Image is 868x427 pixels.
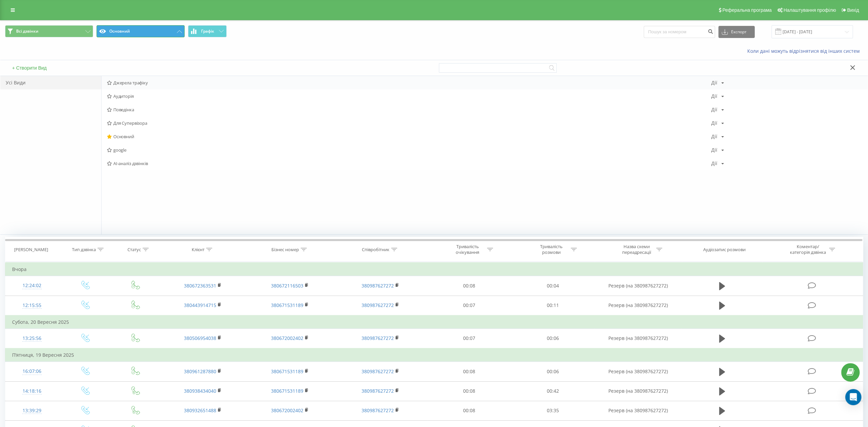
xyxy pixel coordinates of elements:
[14,247,48,253] div: [PERSON_NAME]
[511,362,595,381] td: 00:06
[362,388,394,394] a: 380987627272
[718,26,755,38] button: Експорт
[711,148,717,152] div: Дії
[847,7,859,13] span: Вихід
[511,328,595,348] td: 00:06
[783,7,836,13] span: Налаштування профілю
[107,161,711,166] span: AI-аналіз дзвінків
[201,29,214,34] span: Графік
[711,94,717,99] div: Дії
[703,247,745,253] div: Аудіозапис розмови
[511,381,595,401] td: 00:42
[362,368,394,375] a: 380987627272
[72,247,96,253] div: Тип дзвінка
[107,148,711,152] span: google
[184,282,216,289] a: 380672363531
[271,407,303,414] a: 380672002402
[12,365,52,378] div: 16:07:06
[511,296,595,315] td: 00:11
[5,315,863,329] td: Субота, 20 Вересня 2025
[711,134,717,139] div: Дії
[0,76,101,89] div: Усі Види
[595,296,682,315] td: Резерв (на 380987627272)
[511,276,595,296] td: 00:04
[184,368,216,375] a: 380961287880
[10,65,49,71] button: + Створити Вид
[192,247,204,253] div: Клієнт
[427,381,511,401] td: 00:08
[711,107,717,112] div: Дії
[362,407,394,414] a: 380987627272
[184,388,216,394] a: 380938434040
[127,247,141,253] div: Статус
[595,276,682,296] td: Резерв (на 380987627272)
[271,368,303,375] a: 380671531189
[711,80,717,85] div: Дії
[184,335,216,341] a: 380506954038
[722,7,772,13] span: Реферальна програма
[427,276,511,296] td: 00:08
[362,247,389,253] div: Співробітник
[184,407,216,414] a: 380932651488
[188,25,227,37] button: Графік
[12,279,52,292] div: 12:24:02
[97,25,185,37] button: Основний
[271,247,299,253] div: Бізнес номер
[271,335,303,341] a: 380672002402
[107,121,711,125] span: Для Супервізора
[12,332,52,345] div: 13:25:56
[271,388,303,394] a: 380671531189
[427,296,511,315] td: 00:07
[595,362,682,381] td: Резерв (на 380987627272)
[184,302,216,308] a: 380443914715
[533,244,569,255] div: Тривалість розмови
[271,282,303,289] a: 380672116503
[848,65,858,72] button: Закрити
[12,404,52,417] div: 13:39:29
[449,244,485,255] div: Тривалість очікування
[595,328,682,348] td: Резерв (на 380987627272)
[5,25,93,37] button: Всі дзвінки
[511,401,595,420] td: 03:35
[271,302,303,308] a: 380671531189
[644,26,715,38] input: Пошук за номером
[427,362,511,381] td: 00:08
[427,401,511,420] td: 00:08
[595,381,682,401] td: Резерв (на 380987627272)
[5,263,863,276] td: Вчора
[747,48,863,54] a: Коли дані можуть відрізнятися вiд інших систем
[107,134,711,139] span: Основний
[16,29,38,34] span: Всі дзвінки
[12,385,52,398] div: 14:18:16
[595,401,682,420] td: Резерв (на 380987627272)
[711,161,717,166] div: Дії
[788,244,827,255] div: Коментар/категорія дзвінка
[845,389,861,405] div: Open Intercom Messenger
[362,302,394,308] a: 380987627272
[362,282,394,289] a: 380987627272
[618,244,654,255] div: Назва схеми переадресації
[5,348,863,362] td: П’ятниця, 19 Вересня 2025
[107,107,711,112] span: Поведінка
[12,299,52,312] div: 12:15:55
[362,335,394,341] a: 380987627272
[107,80,711,85] span: Джерела трафіку
[107,94,711,99] span: Аудиторія
[711,121,717,125] div: Дії
[427,328,511,348] td: 00:07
